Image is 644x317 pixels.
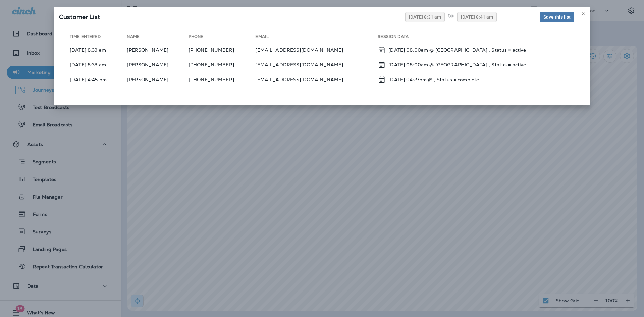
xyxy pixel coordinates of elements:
td: [EMAIL_ADDRESS][DOMAIN_NAME] [255,73,378,86]
td: [DATE] 8:33 am [64,43,127,57]
td: [DATE] 8:33 am [64,58,127,71]
button: Save this list [540,12,574,22]
td: [DATE] 4:45 pm [64,73,127,86]
th: Email [255,34,378,42]
div: to [445,12,457,22]
button: [DATE] 8:41 am [457,12,497,22]
p: [DATE] 08:00am @ [GEOGRAPHIC_DATA] , Status = active [388,47,526,53]
td: [PERSON_NAME] [127,58,189,71]
td: [PHONE_NUMBER] [189,73,256,86]
th: Name [127,34,189,42]
th: Time Entered [64,34,127,42]
td: [EMAIL_ADDRESS][DOMAIN_NAME] [255,43,378,57]
span: Save this list [543,15,571,19]
th: Session Data [378,34,580,42]
span: [DATE] 8:41 am [461,15,493,19]
td: [PERSON_NAME] [127,43,189,57]
div: Schedule [378,46,574,54]
button: [DATE] 8:31 am [405,12,445,22]
td: [PHONE_NUMBER] [189,58,256,71]
div: Schedule [378,61,574,69]
td: [PHONE_NUMBER] [189,43,256,57]
p: [DATE] 08:00am @ [GEOGRAPHIC_DATA] , Status = active [388,62,526,67]
td: [EMAIL_ADDRESS][DOMAIN_NAME] [255,58,378,71]
td: [PERSON_NAME] [127,73,189,86]
span: [DATE] 8:31 am [409,15,441,19]
span: SQL [59,13,100,21]
p: [DATE] 04:27pm @ , Status = complete [388,77,479,82]
th: Phone [189,34,256,42]
div: Schedule [378,75,574,84]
